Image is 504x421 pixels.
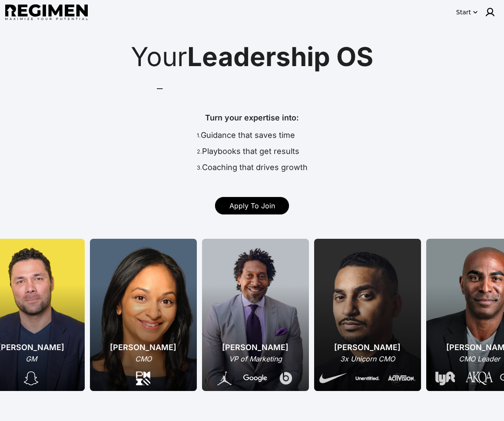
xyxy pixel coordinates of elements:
[454,5,480,19] button: Start
[456,8,471,17] div: Start
[319,341,416,354] div: [PERSON_NAME]
[197,145,308,161] div: Playbooks that get results
[212,354,298,364] div: VP of Marketing
[319,354,416,364] div: 3x Unicorn CMO
[212,341,298,354] div: [PERSON_NAME]
[197,148,202,155] span: 2.
[110,354,176,364] div: CMO
[197,165,202,171] span: 3.
[215,197,289,214] a: Apply To Join
[110,341,176,354] div: [PERSON_NAME]
[197,112,308,129] div: Turn your expertise into:
[485,7,495,17] img: user icon
[197,129,308,145] div: Guidance that saves time
[197,161,308,177] div: Coaching that drives growth
[197,132,201,139] span: 1.
[9,43,495,70] div: Your
[187,41,373,72] span: Leadership OS
[5,4,88,20] img: Regimen logo
[229,201,275,210] span: Apply To Join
